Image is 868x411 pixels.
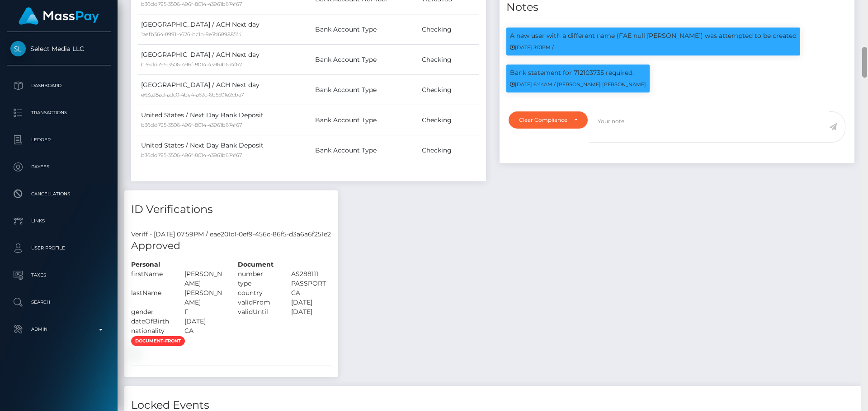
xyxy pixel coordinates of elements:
[10,160,107,174] p: Payees
[284,269,338,279] div: AS288111
[312,135,419,166] td: Bank Account Type
[141,122,242,128] small: b36dd795-3506-496f-8014-43961b674f67
[7,264,111,286] a: Taxes
[510,44,554,51] small: [DATE] 3:01PM /
[10,241,107,255] p: User Profile
[7,102,111,124] a: Transactions
[138,75,312,105] td: [GEOGRAPHIC_DATA] / ACH Next day
[519,116,567,124] div: Clear Compliance
[10,79,107,92] p: Dashboard
[124,230,338,239] div: Veriff - [DATE] 07:59PM / eae201c1-0ef9-456c-86f5-d3a6a6f251e2
[10,41,26,56] img: Select Media LLC
[141,1,242,7] small: b36dd795-3506-496f-8014-43961b674f67
[7,237,111,259] a: User Profile
[141,61,242,68] small: b36dd795-3506-496f-8014-43961b674f67
[7,318,111,341] a: Admin
[10,214,107,228] p: Links
[19,7,99,25] img: MassPay Logo
[138,45,312,75] td: [GEOGRAPHIC_DATA] / ACH Next day
[7,74,111,97] a: Dashboard
[10,323,107,336] p: Admin
[419,135,479,166] td: Checking
[178,317,231,326] div: [DATE]
[131,239,331,253] h5: Approved
[138,14,312,45] td: [GEOGRAPHIC_DATA] / ACH Next day
[141,92,244,98] small: e63a28ad-adc0-4be4-a62c-6b5501e2cba7
[10,187,107,201] p: Cancellations
[7,45,111,53] span: Select Media LLC
[510,31,797,41] p: A new user with a different name (FAE null [PERSON_NAME]) was attempted to be created
[131,260,160,268] strong: Personal
[231,288,284,298] div: country
[509,111,588,129] button: Clear Compliance
[124,307,178,317] div: gender
[238,260,274,268] strong: Document
[131,202,331,217] h4: ID Verifications
[284,288,338,298] div: CA
[178,326,231,336] div: CA
[419,75,479,105] td: Checking
[284,279,338,288] div: PASSPORT
[419,105,479,135] td: Checking
[231,298,284,307] div: validFrom
[178,269,231,288] div: [PERSON_NAME]
[231,279,284,288] div: type
[10,268,107,282] p: Taxes
[124,288,178,307] div: lastName
[312,14,419,45] td: Bank Account Type
[138,135,312,166] td: United States / Next Day Bank Deposit
[10,296,107,309] p: Search
[284,298,338,307] div: [DATE]
[312,45,419,75] td: Bank Account Type
[141,152,242,158] small: b36dd795-3506-496f-8014-43961b674f67
[124,269,178,288] div: firstName
[124,326,178,336] div: nationality
[510,81,646,88] small: [DATE] 6:44AM / [PERSON_NAME] [PERSON_NAME]
[510,68,646,78] p: Bank statement for 712103735 required.
[138,105,312,135] td: United States / Next Day Bank Deposit
[419,45,479,75] td: Checking
[312,75,419,105] td: Bank Account Type
[7,156,111,178] a: Payees
[10,106,107,120] p: Transactions
[10,133,107,147] p: Ledger
[7,210,111,232] a: Links
[312,105,419,135] td: Bank Account Type
[141,31,241,37] small: 1aefb364-8991-4676-bc1b-9e7d689885f4
[7,183,111,205] a: Cancellations
[231,269,284,279] div: number
[178,288,231,307] div: [PERSON_NAME]
[131,350,138,357] img: 424b4ebd-f3ac-434b-84b6-8662d022c5cb
[178,307,231,317] div: F
[7,291,111,314] a: Search
[419,14,479,45] td: Checking
[231,307,284,317] div: validUntil
[284,307,338,317] div: [DATE]
[7,129,111,151] a: Ledger
[131,336,185,346] span: document-front
[124,317,178,326] div: dateOfBirth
